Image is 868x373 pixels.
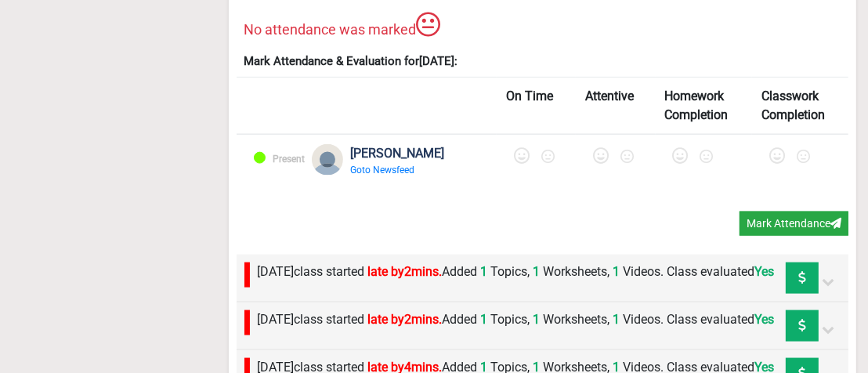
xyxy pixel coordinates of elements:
[244,10,441,40] label: No attendance was marked
[258,310,775,329] label: [DATE] class started Added Topics, Worksheets, Videos. Class evaluated
[368,264,443,279] span: late by 2 mins.
[740,212,848,236] button: Mark Attendance
[533,264,541,279] span: 1
[312,144,343,176] img: Avatar
[497,77,576,134] th: On Time
[656,77,752,134] th: Homework Completion
[613,312,620,327] span: 1
[755,264,775,279] span: Yes
[752,77,848,134] th: Classwork Completion
[576,77,655,134] th: Attentive
[368,312,443,327] span: late by 2 mins.
[613,264,620,279] span: 1
[533,312,541,327] span: 1
[351,163,449,177] p: Goto Newsfeed
[478,312,488,327] span: 1
[258,263,775,281] label: [DATE] class started Added Topics, Worksheets, Videos. Class evaluated
[244,53,458,71] label: Mark Attendance & Evaluation for [DATE] :
[351,144,445,163] label: [PERSON_NAME]
[478,264,488,279] span: 1
[755,312,775,327] span: Yes
[273,154,306,165] span: Present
